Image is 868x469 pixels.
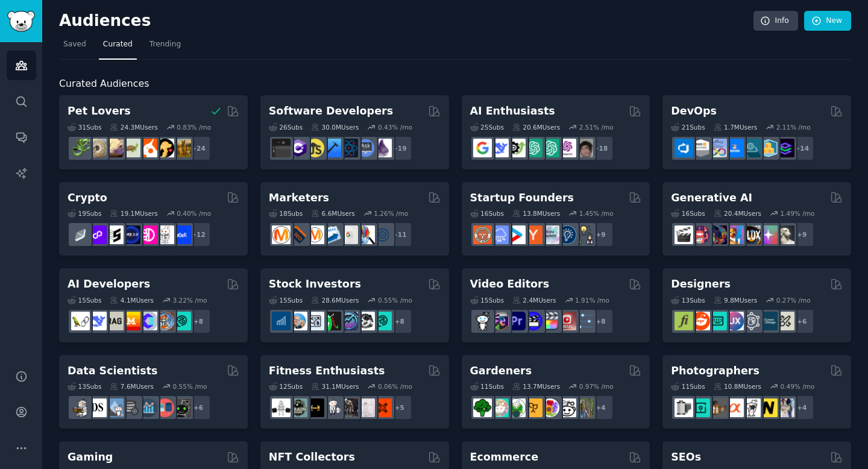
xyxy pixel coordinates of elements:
[356,139,375,157] img: AskComputerScience
[759,139,778,157] img: aws_cdk
[470,209,504,218] div: 16 Sub s
[490,225,509,244] img: SaaS
[103,39,133,50] span: Curated
[373,225,392,244] img: OnlineMarketing
[306,312,324,330] img: Forex
[311,209,355,218] div: 6.6M Users
[714,382,761,391] div: 10.8M Users
[172,225,191,244] img: defi_
[378,296,412,304] div: 0.55 % /mo
[507,312,526,330] img: premiere
[387,309,412,334] div: + 8
[88,225,107,244] img: 0xPolygon
[541,312,559,330] img: finalcutpro
[714,123,758,131] div: 1.7M Users
[68,190,107,206] h2: Crypto
[470,123,504,131] div: 25 Sub s
[558,312,576,330] img: Youtubevideo
[470,296,504,304] div: 15 Sub s
[186,136,211,161] div: + 24
[289,398,307,417] img: GymMotivation
[139,312,157,330] img: OpenSourceAI
[541,139,559,157] img: chatgpt_prompts_
[68,209,101,218] div: 19 Sub s
[675,398,693,417] img: analog
[671,190,752,206] h2: Generative AI
[177,123,211,131] div: 0.83 % /mo
[588,309,614,334] div: + 8
[122,225,140,244] img: web3
[512,296,556,304] div: 2.4M Users
[541,398,559,417] img: flowers
[269,190,329,206] h2: Marketers
[759,225,778,244] img: starryai
[269,296,303,304] div: 15 Sub s
[708,139,727,157] img: Docker_DevOps
[289,225,307,244] img: bigseo
[306,398,324,417] img: workout
[356,312,375,330] img: swingtrading
[88,139,107,157] img: ballpython
[322,225,341,244] img: Emailmarketing
[149,39,181,50] span: Trending
[579,209,614,218] div: 1.45 % /mo
[780,209,814,218] div: 1.49 % /mo
[507,225,526,244] img: startup
[558,398,576,417] img: UrbanGardening
[780,382,814,391] div: 0.49 % /mo
[186,309,211,334] div: + 8
[776,296,811,304] div: 0.27 % /mo
[339,312,358,330] img: StocksAndTrading
[306,139,324,157] img: learnjavascript
[122,312,140,330] img: MistralAI
[588,395,614,420] div: + 4
[105,398,124,417] img: statistics
[753,11,798,31] a: Info
[574,225,593,244] img: growmybusiness
[322,139,341,157] img: iOSProgramming
[579,123,614,131] div: 2.51 % /mo
[173,382,207,391] div: 0.55 % /mo
[588,136,614,161] div: + 18
[789,309,814,334] div: + 6
[507,139,526,157] img: AItoolsCatalog
[742,312,761,330] img: userexperience
[574,312,593,330] img: postproduction
[110,123,157,131] div: 24.3M Users
[671,104,717,119] h2: DevOps
[675,312,693,330] img: typography
[579,382,614,391] div: 0.97 % /mo
[172,398,191,417] img: data
[156,139,174,157] img: PetAdvice
[374,209,408,218] div: 1.26 % /mo
[671,277,731,292] h2: Designers
[776,123,811,131] div: 2.11 % /mo
[71,225,90,244] img: ethfinance
[289,139,307,157] img: csharp
[269,450,355,465] h2: NFT Collectors
[725,225,744,244] img: sdforall
[68,123,101,131] div: 31 Sub s
[122,139,140,157] img: turtle
[172,312,191,330] img: AIDevelopersSociety
[71,398,90,417] img: MachineLearning
[272,139,291,157] img: software
[110,296,154,304] div: 4.1M Users
[156,225,174,244] img: CryptoNews
[311,382,359,391] div: 31.1M Users
[473,139,492,157] img: GoogleGeminiAI
[671,296,705,304] div: 13 Sub s
[742,225,761,244] img: FluxAI
[339,398,358,417] img: fitness30plus
[789,222,814,247] div: + 9
[708,398,727,417] img: AnalogCommunity
[490,139,509,157] img: DeepSeek
[671,209,705,218] div: 16 Sub s
[105,312,124,330] img: Rag
[99,35,137,60] a: Curated
[139,225,157,244] img: defiblockchain
[588,222,614,247] div: + 9
[378,382,412,391] div: 0.06 % /mo
[68,104,131,119] h2: Pet Lovers
[708,312,727,330] img: UI_Design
